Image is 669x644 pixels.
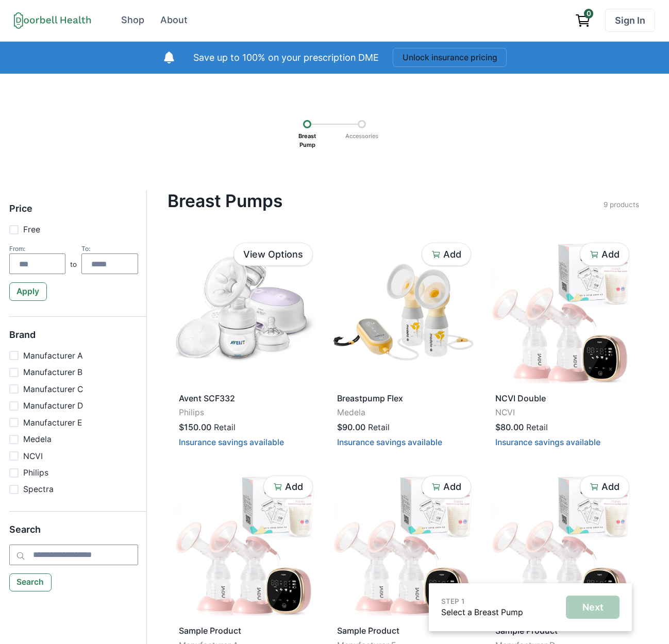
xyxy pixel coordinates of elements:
[168,191,604,211] h4: Breast Pumps
[9,245,66,252] div: From:
[23,350,83,362] p: Manufacturer A
[337,406,469,419] p: Medela
[393,48,507,67] button: Unlock insurance pricing
[422,243,471,266] button: Add
[23,433,52,446] p: Medela
[179,406,311,419] p: Philips
[342,128,382,144] p: Accessories
[491,472,632,618] img: qf9drc99yyqqjg7muppwd4zrx7z4
[23,366,82,379] p: Manufacturer B
[332,240,474,385] img: wu1ofuyzz2pb86d2jgprv8htehmy
[9,282,47,301] button: Apply
[495,437,600,447] button: Insurance savings available
[584,9,593,18] span: 0
[422,476,471,499] button: Add
[580,243,629,266] button: Add
[81,245,138,252] div: To:
[601,249,620,260] p: Add
[160,13,188,27] div: About
[368,421,390,434] p: Retail
[337,437,442,447] button: Insurance savings available
[23,383,83,396] p: Manufacturer C
[179,437,284,447] button: Insurance savings available
[566,596,620,619] button: Next
[179,392,311,404] p: Avent SCF332
[23,400,83,412] p: Manufacturer D
[121,13,144,27] div: Shop
[337,421,365,433] p: $90.00
[23,450,43,463] p: NCVI
[332,472,474,618] img: wo1hn8h5msj4nm40uyzgxskba9gu
[601,481,620,493] p: Add
[582,602,604,613] p: Next
[9,329,138,350] h5: Brand
[526,421,548,434] p: Retail
[441,607,523,617] a: Select a Breast Pump
[9,203,138,224] h5: Price
[179,624,311,637] p: Sample Product
[495,421,524,433] p: $80.00
[443,249,461,260] p: Add
[337,392,469,404] p: Breastpump Flex
[495,406,627,419] p: NCVI
[495,392,627,404] p: NCVI Double
[263,476,312,499] button: Add
[193,51,379,65] p: Save up to 100% on your prescription DME
[337,624,469,637] p: Sample Product
[23,224,40,236] p: Free
[332,240,474,455] a: Breastpump FlexMedela$90.00RetailInsurance savings available
[441,596,523,606] p: STEP 1
[443,481,461,493] p: Add
[114,9,152,32] a: Shop
[174,472,315,618] img: 9i9guwxpln76if7ibsdw5r428if1
[285,481,303,493] p: Add
[9,573,52,592] button: Search
[23,417,82,429] p: Manufacturer E
[580,476,629,499] button: Add
[9,524,138,545] h5: Search
[23,483,54,496] p: Spectra
[179,421,211,433] p: $150.00
[174,240,315,385] img: p396f7c1jhk335ckoricv06bci68
[233,243,313,266] a: View Options
[154,9,195,32] a: About
[174,240,315,455] a: Avent SCF332Philips$150.00RetailInsurance savings available
[491,240,632,455] a: NCVI DoubleNCVI$80.00RetailInsurance savings available
[214,421,236,434] p: Retail
[605,9,655,32] a: Sign In
[604,199,639,210] p: 9 products
[491,240,632,385] img: tns73qkjvnll4qaugvy1iy5zbioi
[70,259,77,274] p: to
[23,467,48,479] p: Philips
[295,128,320,152] p: Breast Pump
[571,9,596,32] a: View cart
